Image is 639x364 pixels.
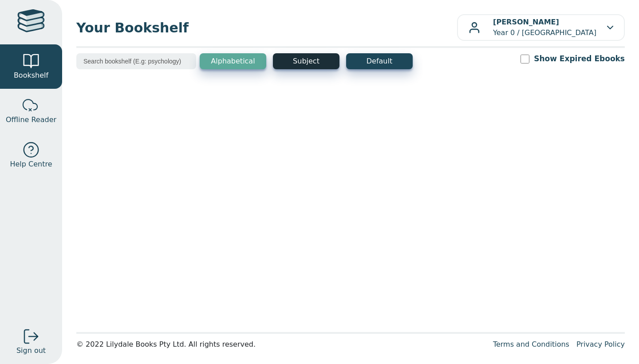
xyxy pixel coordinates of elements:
input: Search bookshelf (E.g: psychology) [76,53,196,69]
b: [PERSON_NAME] [493,18,559,26]
button: Default [346,53,413,69]
span: Bookshelf [14,70,48,81]
button: Subject [273,53,339,69]
label: Show Expired Ebooks [534,53,625,64]
a: Privacy Policy [576,340,625,348]
span: Offline Reader [6,115,56,125]
div: © 2022 Lilydale Books Pty Ltd. All rights reserved. [76,339,486,350]
span: Help Centre [10,159,52,170]
span: Your Bookshelf [76,18,457,38]
button: Alphabetical [200,53,266,69]
span: Sign out [16,345,46,356]
p: Year 0 / [GEOGRAPHIC_DATA] [493,17,596,38]
a: Terms and Conditions [493,340,569,348]
button: [PERSON_NAME]Year 0 / [GEOGRAPHIC_DATA] [457,14,625,41]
